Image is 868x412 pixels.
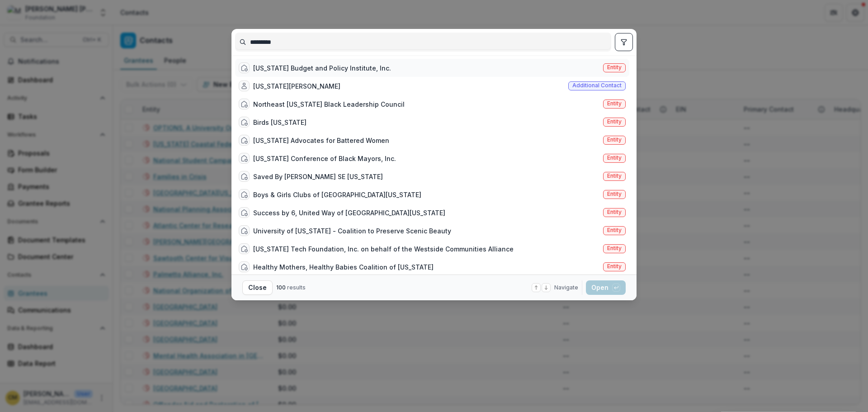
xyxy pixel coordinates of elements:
[607,209,622,215] span: Entity
[607,155,622,161] span: Entity
[253,99,405,109] div: Northeast [US_STATE] Black Leadership Council
[607,100,622,107] span: Entity
[554,284,578,292] span: Navigate
[607,227,622,233] span: Entity
[253,208,445,218] div: Success by 6, United Way of [GEOGRAPHIC_DATA][US_STATE]
[607,191,622,197] span: Entity
[253,136,389,145] div: [US_STATE] Advocates for Battered Women
[253,118,307,127] div: Birds [US_STATE]
[607,64,622,71] span: Entity
[276,284,286,291] span: 100
[607,118,622,125] span: Entity
[253,172,383,181] div: Saved By [PERSON_NAME] SE [US_STATE]
[253,154,396,163] div: [US_STATE] Conference of Black Mayors, Inc.
[253,63,391,73] div: [US_STATE] Budget and Policy Institute, Inc.
[253,81,340,91] div: [US_STATE][PERSON_NAME]
[253,244,514,254] div: [US_STATE] Tech Foundation, Inc. on behalf of the Westside Communities Alliance
[607,245,622,251] span: Entity
[253,226,451,236] div: University of [US_STATE] - Coalition to Preserve Scenic Beauty
[287,284,306,291] span: results
[607,173,622,179] span: Entity
[253,190,421,199] div: Boys & Girls Clubs of [GEOGRAPHIC_DATA][US_STATE]
[615,33,633,51] button: toggle filters
[607,137,622,143] span: Entity
[242,280,273,295] button: Close
[253,262,434,272] div: Healthy Mothers, Healthy Babies Coalition of [US_STATE]
[586,280,626,295] button: Open
[572,82,622,89] span: Additional contact
[607,263,622,270] span: Entity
